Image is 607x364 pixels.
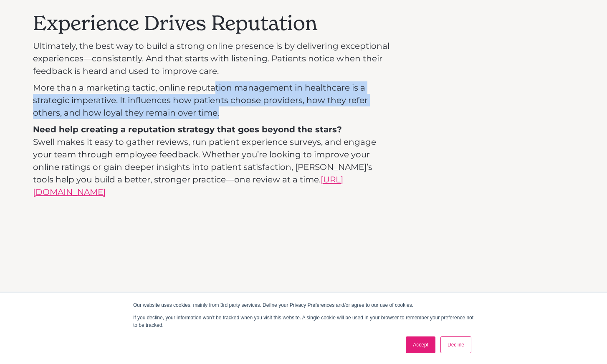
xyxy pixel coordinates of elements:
a: Accept [406,336,435,353]
p: ‍ [33,202,390,215]
p: Our website uses cookies, mainly from 3rd party services. Define your Privacy Preferences and/or ... [133,301,474,309]
p: Swell makes it easy to gather reviews, run patient experience surveys, and engage your team throu... [33,123,390,198]
a: [URL][DOMAIN_NAME] [33,174,343,197]
p: Ultimately, the best way to build a strong online presence is by delivering exceptional experienc... [33,40,390,77]
p: More than a marketing tactic, online reputation management in healthcare is a strategic imperativ... [33,81,390,119]
h2: Experience Drives Reputation [33,11,390,35]
strong: Need help creating a reputation strategy that goes beyond the stars? [33,124,342,134]
a: Decline [440,336,471,353]
p: If you decline, your information won’t be tracked when you visit this website. A single cookie wi... [133,314,474,329]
